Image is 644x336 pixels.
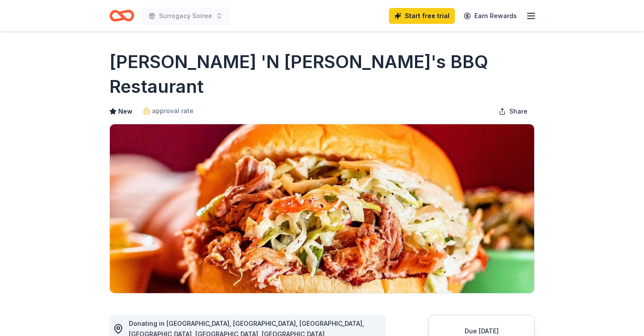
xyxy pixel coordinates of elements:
h1: [PERSON_NAME] 'N [PERSON_NAME]'s BBQ Restaurant [109,50,535,99]
a: Home [109,5,134,26]
span: approval rate [152,106,194,116]
img: Image for Jim 'N Nick's BBQ Restaurant [110,124,534,293]
a: Start free trial [389,8,455,24]
a: approval rate [143,106,194,116]
span: Surrogacy Soiree [159,11,212,21]
button: Surrogacy Soiree [141,7,230,25]
span: New [118,106,132,117]
button: Share [492,103,535,120]
a: Earn Rewards [458,8,522,24]
span: Share [509,106,528,117]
